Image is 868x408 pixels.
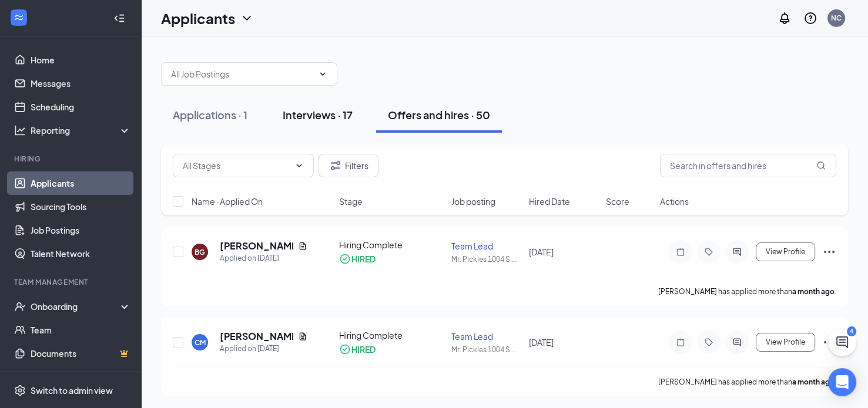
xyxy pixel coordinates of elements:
[339,195,363,207] span: Stage
[339,343,351,355] svg: CheckmarkCircle
[14,154,129,164] div: Hiring
[31,218,131,242] a: Job Postings
[451,240,521,252] div: Team Lead
[220,330,293,343] h5: [PERSON_NAME]
[658,286,836,296] p: [PERSON_NAME] has applied more than .
[388,107,490,122] div: Offers and hires · 50
[766,338,805,346] span: View Profile
[13,12,25,23] svg: WorkstreamLogo
[756,333,815,352] button: View Profile
[451,195,495,207] span: Job posting
[792,377,835,386] b: a month ago
[822,335,836,349] svg: Ellipses
[792,287,835,296] b: a month ago
[756,242,815,261] button: View Profile
[161,8,235,28] h1: Applicants
[31,342,131,365] a: DocumentsCrown
[31,48,131,72] a: Home
[113,12,125,24] svg: Collapse
[220,240,293,252] h5: [PERSON_NAME]
[828,328,856,356] button: ChatActive
[702,247,716,257] svg: Tag
[835,335,849,349] svg: ChatActive
[351,343,376,355] div: HIRED
[283,107,353,122] div: Interviews · 17
[319,154,378,177] button: Filter Filters
[529,337,554,348] span: [DATE]
[220,252,307,264] div: Applied on [DATE]
[173,107,247,122] div: Applications · 1
[730,338,744,347] svg: ActiveChat
[14,124,26,136] svg: Analysis
[31,365,131,389] a: SurveysCrown
[220,343,307,355] div: Applied on [DATE]
[660,154,836,177] input: Search in offers and hires
[31,318,131,342] a: Team
[31,124,132,136] div: Reporting
[195,338,206,348] div: CM
[171,68,313,80] input: All Job Postings
[451,331,521,342] div: Team Lead
[31,242,131,265] a: Talent Network
[192,195,263,207] span: Name · Applied On
[816,161,826,170] svg: MagnifyingGlass
[31,72,131,95] a: Messages
[803,11,817,25] svg: QuestionInfo
[31,195,131,218] a: Sourcing Tools
[14,385,26,396] svg: Settings
[31,385,113,396] div: Switch to admin view
[14,301,26,312] svg: UserCheck
[451,254,521,264] div: Mr. Pickles 1004 S ...
[777,11,792,25] svg: Notifications
[183,159,290,172] input: All Stages
[339,239,444,251] div: Hiring Complete
[14,277,129,287] div: Team Management
[31,171,131,195] a: Applicants
[730,247,744,257] svg: ActiveChat
[529,247,554,257] span: [DATE]
[318,69,327,79] svg: ChevronDown
[298,332,307,341] svg: Document
[294,161,304,170] svg: ChevronDown
[702,338,716,347] svg: Tag
[529,195,570,207] span: Hired Date
[658,377,836,387] p: [PERSON_NAME] has applied more than .
[828,368,856,396] div: Open Intercom Messenger
[339,329,444,341] div: Hiring Complete
[339,253,351,265] svg: CheckmarkCircle
[298,241,307,251] svg: Document
[31,301,121,312] div: Onboarding
[822,245,836,259] svg: Ellipses
[351,253,376,265] div: HIRED
[673,338,688,347] svg: Note
[240,11,254,25] svg: ChevronDown
[451,345,521,355] div: Mr. Pickles 1004 S ...
[195,247,205,257] div: BG
[831,13,842,23] div: NC
[660,195,689,207] span: Actions
[847,326,856,336] div: 4
[31,95,131,119] a: Scheduling
[606,195,629,207] span: Score
[329,159,343,173] svg: Filter
[766,248,805,256] span: View Profile
[673,247,688,257] svg: Note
